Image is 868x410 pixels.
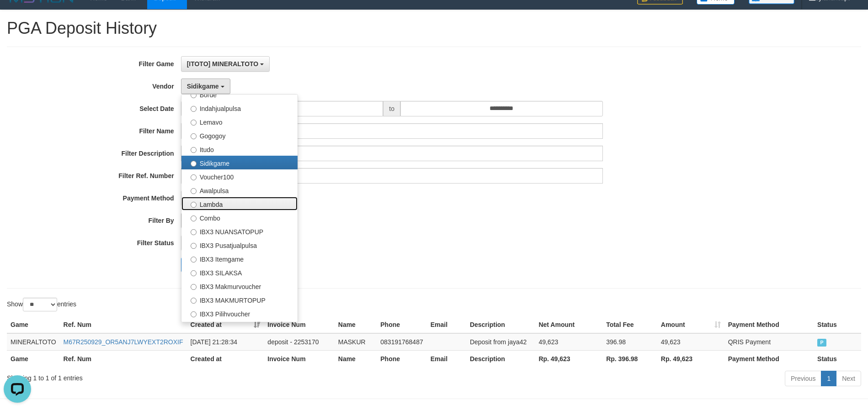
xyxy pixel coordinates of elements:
td: 49,623 [657,333,724,351]
input: IBX3 Itemgame [191,257,197,263]
td: QRIS Payment [724,333,814,351]
label: Sidikgame [181,156,298,169]
label: IBX3 Pusatjualpulsa [181,238,298,252]
label: Awalpulsa [181,183,298,197]
th: Created at: activate to sort column ascending [187,316,264,333]
a: 1 [821,371,836,386]
th: Status [814,316,861,333]
td: Deposit from jaya42 [466,333,535,351]
th: Ref. Num [60,316,187,333]
label: Voucher100 [181,169,298,183]
label: Indahjualpulsa [181,101,298,115]
label: Lemavo [181,115,298,128]
th: Created at [187,350,264,367]
span: [ITOTO] MINERALTOTO [187,60,259,68]
th: Payment Method [724,350,814,367]
label: IBX3 Makmurvoucher [181,279,298,293]
th: Invoice Num [264,350,334,367]
td: MASKUR [335,333,377,351]
td: MINERALTOTO [7,333,60,351]
span: to [383,101,400,116]
input: IBX3 Pusatjualpulsa [191,243,197,249]
input: Lemavo [191,120,197,126]
input: Gogogoy [191,133,197,139]
a: M67R250929_OR5ANJ7LWYEXT2ROXIF [64,338,183,346]
th: Game [7,350,60,367]
th: Description [466,350,535,367]
td: 396.98 [602,333,657,351]
td: 49,623 [535,333,602,351]
a: Previous [785,371,821,386]
input: Combo [191,216,197,221]
span: PAID [817,339,826,347]
div: Showing 1 to 1 of 1 entries [7,370,355,383]
label: IBX3 MAKMURTOPUP [181,293,298,306]
label: IBX3 DINAMYCPRINTING [181,320,298,334]
button: Open LiveChat chat widget [4,4,31,31]
input: IBX3 NUANSATOPUP [191,229,197,235]
input: Indahjualpulsa [191,106,197,112]
label: Show entries [7,298,76,311]
input: Awalpulsa [191,188,197,194]
label: IBX3 Pilihvoucher [181,306,298,320]
label: Lambda [181,197,298,210]
input: IBX3 SILAKSA [191,270,197,276]
input: IBX3 Makmurvoucher [191,284,197,290]
input: Itudo [191,147,197,153]
button: [ITOTO] MINERALTOTO [181,56,270,72]
h1: PGA Deposit History [7,19,861,37]
label: IBX3 SILAKSA [181,265,298,279]
td: deposit - 2253170 [264,333,334,351]
th: Net Amount [535,316,602,333]
input: Borde [191,92,197,98]
th: Phone [377,316,426,333]
th: Amount: activate to sort column ascending [657,316,724,333]
input: Lambda [191,202,197,208]
a: Next [836,371,861,386]
th: Email [427,350,466,367]
th: Name [335,350,377,367]
th: Invoice Num [264,316,334,333]
th: Name [335,316,377,333]
input: IBX3 MAKMURTOPUP [191,298,197,304]
th: Status [814,350,861,367]
th: Rp. 49,623 [657,350,724,367]
label: IBX3 Itemgame [181,252,298,265]
th: Total Fee [602,316,657,333]
th: Phone [377,350,426,367]
th: Description [466,316,535,333]
input: Voucher100 [191,174,197,180]
th: Email [427,316,466,333]
th: Payment Method [724,316,814,333]
th: Rp. 396.98 [602,350,657,367]
label: Combo [181,210,298,224]
td: [DATE] 21:28:34 [187,333,264,351]
label: Itudo [181,142,298,156]
select: Showentries [23,298,57,311]
input: Sidikgame [191,161,197,167]
th: Game [7,316,60,333]
input: IBX3 Pilihvoucher [191,311,197,317]
label: Gogogoy [181,128,298,142]
label: IBX3 NUANSATOPUP [181,224,298,238]
button: Sidikgame [181,79,230,94]
span: Sidikgame [187,83,219,90]
th: Rp. 49,623 [535,350,602,367]
td: 083191768487 [377,333,426,351]
th: Ref. Num [60,350,187,367]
